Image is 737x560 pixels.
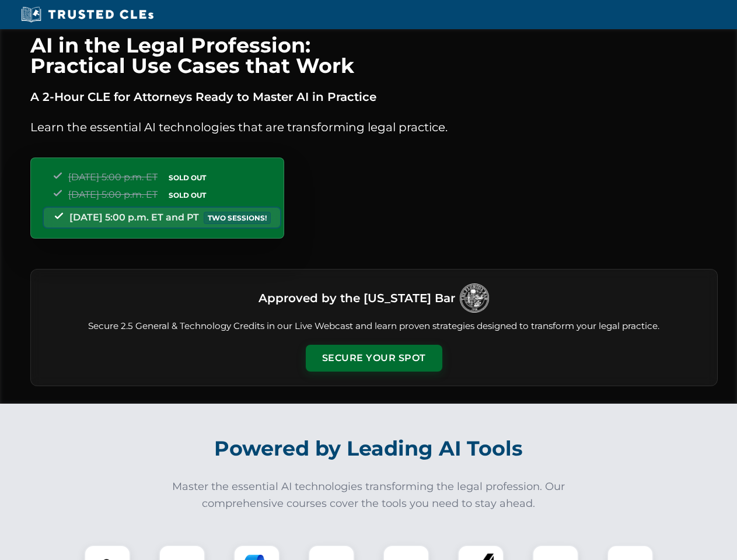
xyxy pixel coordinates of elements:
h1: AI in the Legal Profession: Practical Use Cases that Work [30,35,718,76]
p: Learn the essential AI technologies that are transforming legal practice. [30,118,718,136]
button: Secure Your Spot [306,345,442,372]
h3: Approved by the [US_STATE] Bar [259,288,455,309]
span: [DATE] 5:00 p.m. ET [68,189,158,200]
span: [DATE] 5:00 p.m. ET [68,171,158,183]
p: Master the essential AI technologies transforming the legal profession. Our comprehensive courses... [165,478,573,512]
p: Secure 2.5 General & Technology Credits in our Live Webcast and learn proven strategies designed ... [45,320,703,333]
img: Trusted CLEs [18,6,157,23]
span: SOLD OUT [165,171,210,184]
h2: Powered by Leading AI Tools [46,428,692,469]
p: A 2-Hour CLE for Attorneys Ready to Master AI in Practice [30,87,718,106]
span: SOLD OUT [165,189,210,201]
img: Logo [460,283,489,313]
